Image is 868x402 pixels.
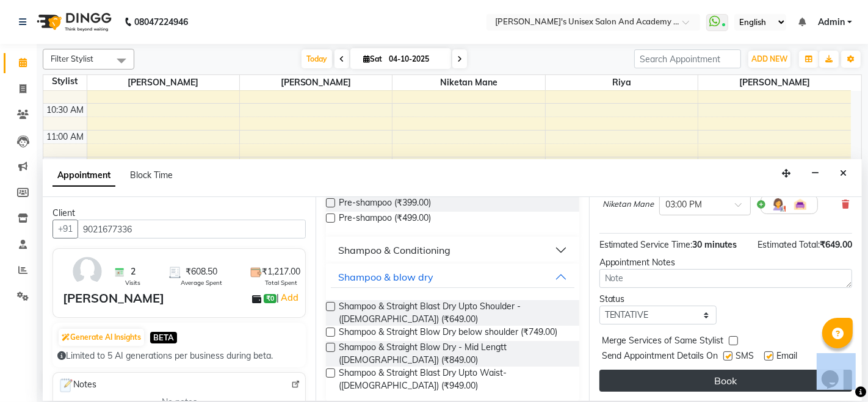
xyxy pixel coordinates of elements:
[264,294,277,304] span: ₹0
[51,54,93,63] span: Filter Stylist
[602,198,654,210] span: Niketan Mane
[693,239,737,250] span: 30 minutes
[818,16,845,29] span: Admin
[186,265,217,278] span: ₹608.50
[634,49,741,68] input: Search Appointment
[57,350,301,362] div: Limited to 5 AI generations per business during beta.
[602,334,724,350] span: Merge Services of Same Stylist
[43,75,87,88] div: Stylist
[58,378,96,393] span: Notes
[602,350,718,365] span: Send Appointment Details On
[820,239,852,250] span: ₹649.00
[339,341,569,367] span: Shampoo & Straight Blow Dry - Mid Lengtt ([DEMOGRAPHIC_DATA]) (₹849.00)
[599,293,717,306] div: Status
[758,239,820,250] span: Estimated Total:
[70,254,105,289] img: avatar
[31,5,115,39] img: logo
[52,220,78,239] button: +91
[339,212,431,227] span: Pre-shampoo (₹499.00)
[834,164,852,183] button: Close
[181,278,222,287] span: Average Spent
[385,50,446,68] input: 2025-10-04
[338,243,450,257] div: Shampoo & Conditioning
[302,49,332,68] span: Today
[748,51,790,68] button: ADD NEW
[360,54,385,63] span: Sat
[45,104,87,117] div: 10:30 AM
[338,270,433,284] div: Shampoo & blow dry
[777,350,798,365] span: Email
[131,265,136,278] span: 2
[599,256,852,269] div: Appointment Notes
[130,170,173,181] span: Block Time
[59,329,144,346] button: Generate AI Insights
[599,370,852,392] button: Book
[698,75,851,90] span: [PERSON_NAME]
[52,165,115,187] span: Appointment
[736,350,754,365] span: SMS
[392,75,544,90] span: Niketan Mane
[279,290,300,305] a: Add
[339,367,569,392] span: Shampoo & Straight Blast Dry Upto Waist- ([DEMOGRAPHIC_DATA]) (₹949.00)
[277,290,300,305] span: |
[63,289,164,307] div: [PERSON_NAME]
[125,278,140,287] span: Visits
[751,54,787,63] span: ADD NEW
[45,131,87,143] div: 11:00 AM
[339,196,431,212] span: Pre-shampoo (₹399.00)
[331,239,574,261] button: Shampoo & Conditioning
[240,75,392,90] span: [PERSON_NAME]
[134,5,188,39] b: 08047224946
[45,157,87,170] div: 11:30 AM
[339,326,557,341] span: Shampoo & Straight Blow Dry below shoulder (₹749.00)
[793,197,808,212] img: Interior.png
[87,75,239,90] span: [PERSON_NAME]
[265,278,297,287] span: Total Spent
[546,75,698,90] span: Riya
[150,332,177,343] span: BETA
[817,353,856,390] iframe: chat widget
[599,239,693,250] span: Estimated Service Time:
[331,266,574,288] button: Shampoo & blow dry
[262,265,300,278] span: ₹1,217.00
[78,220,306,239] input: Search by Name/Mobile/Email/Code
[339,300,569,326] span: Shampoo & Straight Blast Dry Upto Shoulder - ([DEMOGRAPHIC_DATA]) (₹649.00)
[52,207,306,220] div: Client
[771,197,786,212] img: Hairdresser.png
